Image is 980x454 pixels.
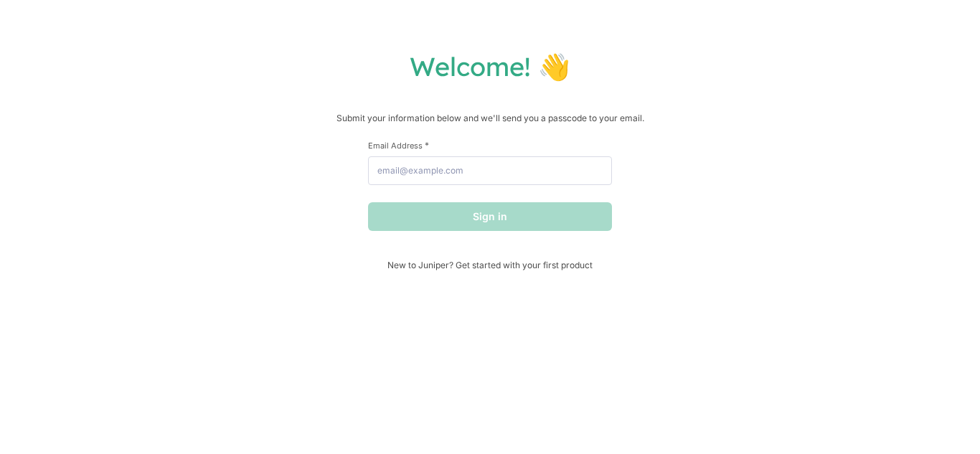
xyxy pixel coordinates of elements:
span: This field is required. [425,140,429,151]
p: Submit your information below and we'll send you a passcode to your email. [14,111,966,126]
label: Email Address [368,140,612,151]
h1: Welcome! 👋 [14,50,966,82]
input: email@example.com [368,156,612,185]
span: New to Juniper? Get started with your first product [368,260,612,270]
